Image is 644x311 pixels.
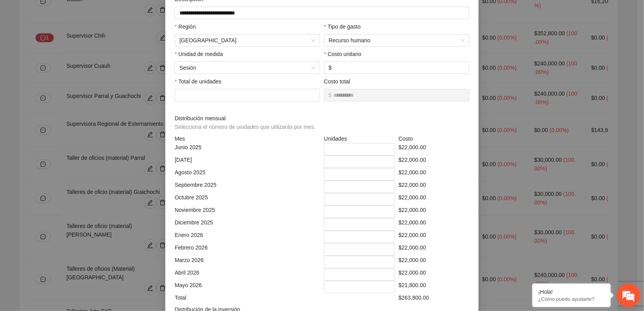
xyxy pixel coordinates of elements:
[175,77,221,86] label: Total de unidades
[397,181,472,193] div: $22,000.00
[173,293,322,302] div: Total
[329,34,465,46] span: Recurso humano
[329,63,332,72] span: $
[41,40,132,50] div: Chatee con nosotros ahora
[128,4,147,23] div: Minimizar ventana de chat en vivo
[173,243,322,256] div: Febrero 2026
[173,231,322,243] div: Enero 2026
[173,143,322,155] div: Junio 2025
[397,256,472,268] div: $22,000.00
[173,218,322,231] div: Diciembre 2025
[397,218,472,231] div: $22,000.00
[538,289,605,295] div: ¡Hola!
[397,243,472,256] div: $22,000.00
[324,50,362,58] label: Costo unitario
[173,268,322,281] div: Abril 2026
[45,105,108,184] span: Estamos en línea.
[397,134,472,143] div: Costo
[173,256,322,268] div: Marzo 2026
[175,22,196,31] label: Región
[397,268,472,281] div: $22,000.00
[173,181,322,193] div: Septiembre 2025
[324,77,350,86] label: Costo total
[179,34,315,46] span: Chihuahua
[397,155,472,168] div: $22,000.00
[175,124,316,130] span: Selecciona el número de unidades que utilizarás por mes.
[397,143,472,155] div: $22,000.00
[173,281,322,293] div: Mayo 2026
[397,193,472,206] div: $22,000.00
[173,134,322,143] div: Mes
[173,168,322,181] div: Agosto 2025
[538,296,605,302] p: ¿Cómo puedo ayudarte?
[322,134,397,143] div: Unidades
[175,50,223,58] label: Unidad de medida
[173,193,322,206] div: Octubre 2025
[329,91,332,99] span: $
[324,22,361,31] label: Tipo de gasto
[397,206,472,218] div: $22,000.00
[397,281,472,293] div: $21,800.00
[179,62,315,74] span: Sesión
[397,231,472,243] div: $22,000.00
[4,214,149,241] textarea: Escriba su mensaje y pulse “Intro”
[173,155,322,168] div: [DATE]
[175,114,318,131] span: Distribución mensual
[173,206,322,218] div: Noviembre 2025
[397,168,472,181] div: $22,000.00
[397,293,472,302] div: $263,800.00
